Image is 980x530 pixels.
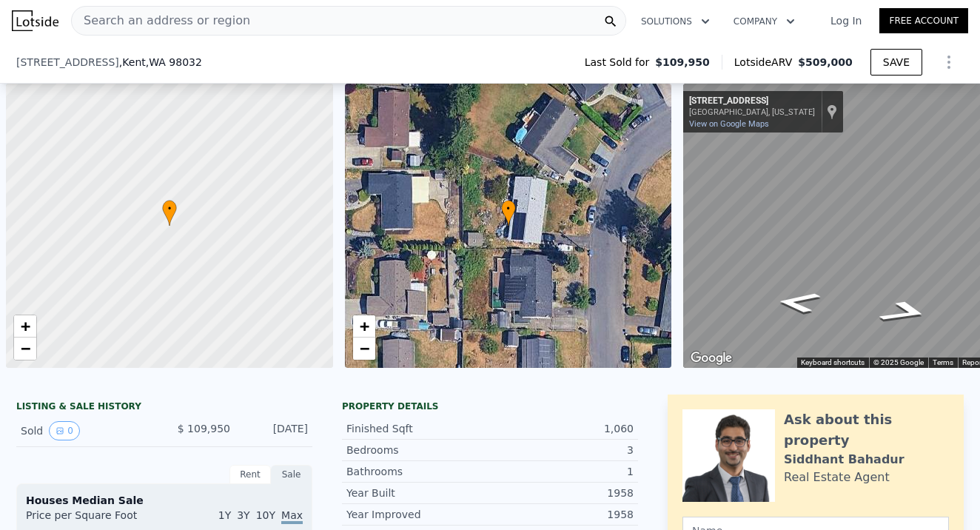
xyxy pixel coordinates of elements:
[342,400,638,412] div: Property details
[16,400,312,415] div: LISTING & SALE HISTORY
[346,443,490,457] div: Bedrooms
[229,465,271,484] div: Rent
[178,423,230,435] span: $ 109,950
[346,486,490,500] div: Year Built
[237,509,249,521] span: 3Y
[813,13,879,28] a: Log In
[346,507,490,522] div: Year Improved
[490,507,634,522] div: 1958
[933,358,953,366] a: Terms (opens in new tab)
[801,358,865,368] button: Keyboard shortcuts
[490,421,634,436] div: 1,060
[734,55,798,70] span: Lotside ARV
[353,338,375,360] a: Zoom out
[501,202,516,215] span: •
[21,317,30,335] span: +
[858,295,952,329] path: Go North, S 251st St
[162,202,177,215] span: •
[689,119,769,129] a: View on Google Maps
[21,339,30,358] span: −
[12,10,58,31] img: Lotside
[14,315,36,338] a: Zoom in
[490,443,634,457] div: 3
[242,421,308,440] div: [DATE]
[757,286,839,318] path: Go South, 21st Ave S
[146,56,202,68] span: , WA 98032
[687,349,736,368] a: Open this area in Google Maps (opens a new window)
[873,358,924,366] span: © 2025 Google
[798,56,853,68] span: $509,000
[353,315,375,338] a: Zoom in
[722,8,807,35] button: Company
[784,451,905,469] div: Siddhant Bahadur
[585,55,656,70] span: Last Sold for
[490,464,634,479] div: 1
[26,493,303,508] div: Houses Median Sale
[218,509,231,521] span: 1Y
[934,47,964,77] button: Show Options
[281,509,303,524] span: Max
[256,509,275,521] span: 10Y
[16,55,119,70] span: [STREET_ADDRESS]
[501,200,516,226] div: •
[784,469,890,486] div: Real Estate Agent
[119,55,202,70] span: , Kent
[359,339,369,358] span: −
[359,317,369,335] span: +
[72,12,250,30] span: Search an address or region
[687,349,736,368] img: Google
[271,465,312,484] div: Sale
[49,421,80,440] button: View historical data
[21,421,152,440] div: Sold
[689,95,815,107] div: [STREET_ADDRESS]
[689,107,815,117] div: [GEOGRAPHIC_DATA], [US_STATE]
[162,200,177,226] div: •
[784,409,949,451] div: Ask about this property
[490,486,634,500] div: 1958
[655,55,710,70] span: $109,950
[879,8,968,33] a: Free Account
[827,104,837,120] a: Show location on map
[346,464,490,479] div: Bathrooms
[14,338,36,360] a: Zoom out
[870,49,922,76] button: SAVE
[629,8,722,35] button: Solutions
[346,421,490,436] div: Finished Sqft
